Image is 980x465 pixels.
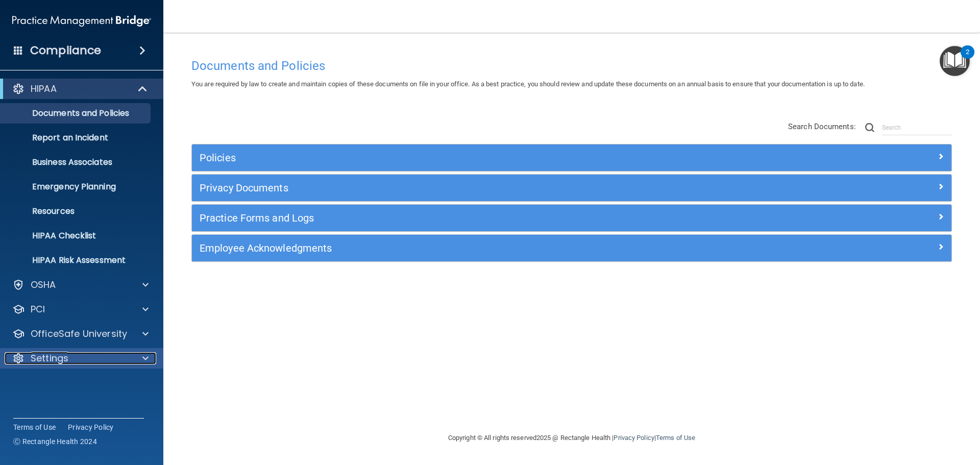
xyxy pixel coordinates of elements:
[788,122,856,131] span: Search Documents:
[7,157,146,167] p: Business Associates
[200,180,944,196] a: Privacy Documents
[12,11,151,31] img: PMB logo
[13,422,56,432] a: Terms of Use
[7,231,146,241] p: HIPAA Checklist
[191,59,952,72] h4: Documents and Policies
[12,83,148,95] a: HIPAA
[803,393,968,433] iframe: Drift Widget Chat Controller
[31,328,127,340] p: OfficeSafe University
[31,83,57,95] p: HIPAA
[614,434,654,442] a: Privacy Policy
[31,279,56,291] p: OSHA
[200,150,944,166] a: Policies
[12,279,149,291] a: OSHA
[7,255,146,265] p: HIPAA Risk Assessment
[12,303,149,315] a: PCI
[7,133,146,143] p: Report an Incident
[940,46,970,76] button: Open Resource Center, 2 new notifications
[200,240,944,256] a: Employee Acknowledgments
[13,436,97,447] span: Ⓒ Rectangle Health 2024
[12,328,149,340] a: OfficeSafe University
[7,206,146,216] p: Resources
[200,152,754,163] h5: Policies
[68,422,114,432] a: Privacy Policy
[30,43,101,58] h4: Compliance
[191,80,865,88] span: You are required by law to create and maintain copies of these documents on file in your office. ...
[12,352,149,364] a: Settings
[7,108,146,118] p: Documents and Policies
[200,212,754,224] h5: Practice Forms and Logs
[31,352,68,364] p: Settings
[31,303,45,315] p: PCI
[200,242,754,254] h5: Employee Acknowledgments
[200,210,944,226] a: Practice Forms and Logs
[865,123,874,132] img: ic-search.3b580494.png
[966,52,969,65] div: 2
[882,120,952,135] input: Search
[7,182,146,192] p: Emergency Planning
[656,434,695,442] a: Terms of Use
[200,182,754,193] h5: Privacy Documents
[385,422,758,454] div: Copyright © All rights reserved 2025 @ Rectangle Health | |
